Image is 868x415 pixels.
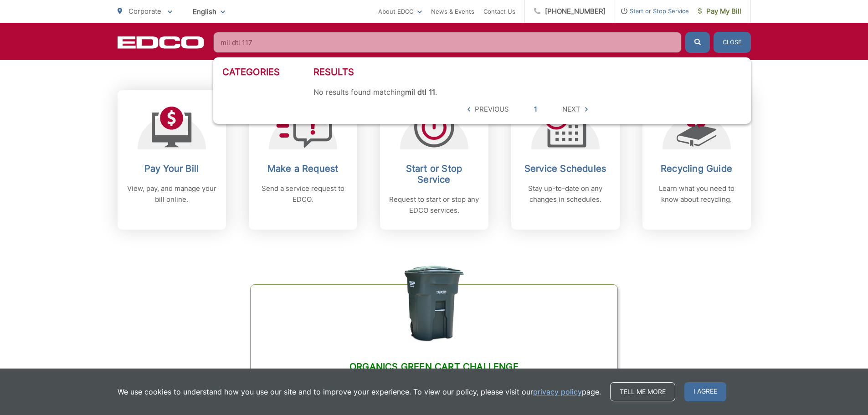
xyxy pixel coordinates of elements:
span: Next [562,104,580,115]
button: Close [714,32,751,53]
p: Learn what you need to know about recycling. [652,183,742,205]
h3: Categories [222,67,313,77]
a: Contact Us [483,6,515,17]
span: English [186,4,232,20]
a: 1 [534,104,537,115]
span: Corporate [128,7,161,15]
h2: Service Schedules [520,163,611,174]
p: Send a service request to EDCO. [258,183,348,205]
h2: Recycling Guide [652,163,742,174]
input: Search [213,32,682,53]
span: Pay My Bill [698,6,741,17]
span: I agree [684,382,726,401]
p: View, pay, and manage your bill online. [127,183,217,205]
h3: Results [313,67,742,77]
a: Make a Request Send a service request to EDCO. [249,90,357,230]
button: Submit the search query. [685,32,710,53]
p: Stay up-to-date on any changes in schedules. [520,183,611,205]
a: EDCD logo. Return to the homepage. [118,36,204,49]
h2: Make a Request [258,163,348,174]
a: Pay Your Bill View, pay, and manage your bill online. [118,90,226,230]
span: Previous [475,104,509,115]
a: About EDCO [378,6,422,17]
h2: Pay Your Bill [127,163,217,174]
strong: mil dtl 11 [405,87,435,97]
h2: Start or Stop Service [389,163,479,185]
a: privacy policy [533,386,582,397]
a: News & Events [431,6,474,17]
a: Tell me more [610,382,675,401]
p: We use cookies to understand how you use our site and to improve your experience. To view our pol... [118,386,601,397]
a: Recycling Guide Learn what you need to know about recycling. [642,90,751,230]
a: Service Schedules Stay up-to-date on any changes in schedules. [511,90,620,230]
h2: Organics Green Cart Challenge [273,361,594,372]
div: No results found matching . [313,87,742,97]
p: Request to start or stop any EDCO services. [389,194,479,216]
